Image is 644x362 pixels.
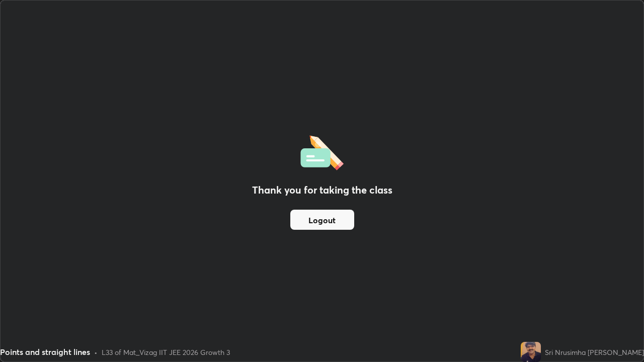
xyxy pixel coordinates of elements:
img: offlineFeedback.1438e8b3.svg [300,132,344,170]
button: Logout [290,210,354,230]
div: L33 of Mat_Vizag IIT JEE 2026 Growth 3 [102,347,230,357]
h2: Thank you for taking the class [252,183,392,198]
div: Sri Nrusimha [PERSON_NAME] [545,347,644,357]
div: • [94,347,98,357]
img: f54d720e133a4ee1b1c0d1ef8fff5f48.jpg [521,342,541,362]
